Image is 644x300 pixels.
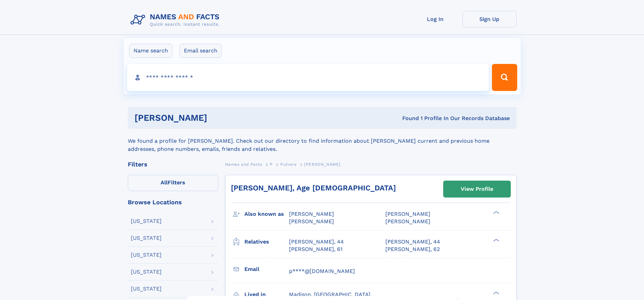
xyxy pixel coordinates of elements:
[131,252,162,258] div: [US_STATE]
[385,238,440,246] a: [PERSON_NAME], 44
[280,162,296,167] span: Pulvere
[129,44,172,58] label: Name search
[270,160,273,168] a: P
[244,208,289,220] h3: Also known as
[128,11,225,29] img: Logo Names and Facts
[385,218,430,225] span: [PERSON_NAME]
[280,160,296,168] a: Pulvere
[131,286,162,292] div: [US_STATE]
[492,210,500,215] div: ❯
[289,291,371,298] span: Madison, [GEOGRAPHIC_DATA]
[131,269,162,275] div: [US_STATE]
[161,179,168,186] span: All
[305,115,510,122] div: Found 1 Profile In Our Records Database
[128,199,218,205] div: Browse Locations
[244,236,289,248] h3: Relatives
[225,160,262,168] a: Names and Facts
[180,44,222,58] label: Email search
[385,246,440,253] a: [PERSON_NAME], 62
[492,291,500,295] div: ❯
[128,175,218,191] label: Filters
[128,161,218,167] div: Filters
[131,235,162,241] div: [US_STATE]
[289,238,344,246] a: [PERSON_NAME], 44
[128,129,517,153] div: We found a profile for [PERSON_NAME]. Check out our directory to find information about [PERSON_N...
[444,181,510,197] a: View Profile
[289,211,334,217] span: [PERSON_NAME]
[289,218,334,225] span: [PERSON_NAME]
[127,64,489,91] input: search input
[231,184,396,192] a: [PERSON_NAME], Age [DEMOGRAPHIC_DATA]
[385,211,430,217] span: [PERSON_NAME]
[492,238,500,242] div: ❯
[461,181,493,197] div: View Profile
[492,64,517,91] button: Search Button
[270,162,273,167] span: P
[462,11,517,27] a: Sign Up
[135,114,305,122] h1: [PERSON_NAME]
[408,11,462,27] a: Log In
[244,263,289,275] h3: Email
[289,246,342,253] a: [PERSON_NAME], 61
[131,218,162,224] div: [US_STATE]
[304,162,340,167] span: [PERSON_NAME]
